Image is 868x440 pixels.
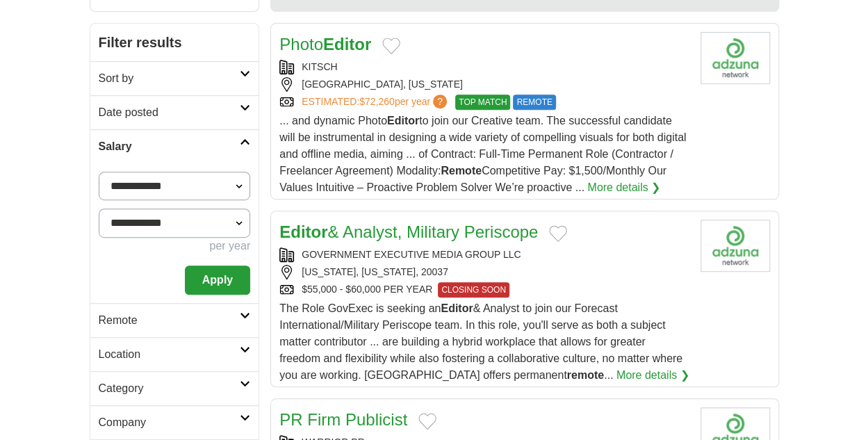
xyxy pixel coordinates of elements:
[701,220,770,272] img: Company logo
[418,413,436,430] button: Add to favorite jobs
[323,35,371,54] strong: Editor
[99,70,240,87] h2: Sort by
[302,95,450,110] a: ESTIMATED:$72,260per year?
[587,179,660,196] a: More details ❯
[279,77,689,92] div: [GEOGRAPHIC_DATA], [US_STATE]
[455,95,510,110] span: TOP MATCH
[185,266,250,295] button: Apply
[99,138,240,155] h2: Salary
[359,96,395,107] span: $72,260
[513,95,555,110] span: REMOTE
[382,38,400,54] button: Add to favorite jobs
[279,222,327,241] strong: Editor
[279,247,689,262] div: GOVERNMENT EXECUTIVE MEDIA GROUP LLC
[90,371,259,405] a: Category
[279,222,538,241] a: Editor& Analyst, Military Periscope
[279,302,682,381] span: The Role GovExec is seeking an & Analyst to join our Forecast International/Military Periscope te...
[279,60,689,74] div: KITSCH
[387,115,419,127] strong: Editor
[438,282,509,298] span: CLOSING SOON
[549,225,567,242] button: Add to favorite jobs
[433,95,447,108] span: ?
[99,346,240,363] h2: Location
[90,24,259,61] h2: Filter results
[279,35,371,54] a: PhotoEditor
[90,61,259,95] a: Sort by
[567,369,604,381] strong: remote
[99,238,251,254] div: per year
[90,337,259,371] a: Location
[90,405,259,439] a: Company
[99,104,240,121] h2: Date posted
[441,165,482,177] strong: Remote
[90,129,259,163] a: Salary
[90,95,259,129] a: Date posted
[279,265,689,279] div: [US_STATE], [US_STATE], 20037
[279,115,686,193] span: ... and dynamic Photo to join our Creative team. The successful candidate will be instrumental in...
[90,303,259,337] a: Remote
[99,312,240,329] h2: Remote
[99,380,240,397] h2: Category
[279,282,689,298] div: $55,000 - $60,000 PER YEAR
[279,410,407,429] a: PR Firm Publicist
[701,32,770,84] img: Company logo
[441,302,473,314] strong: Editor
[99,414,240,431] h2: Company
[616,367,689,384] a: More details ❯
